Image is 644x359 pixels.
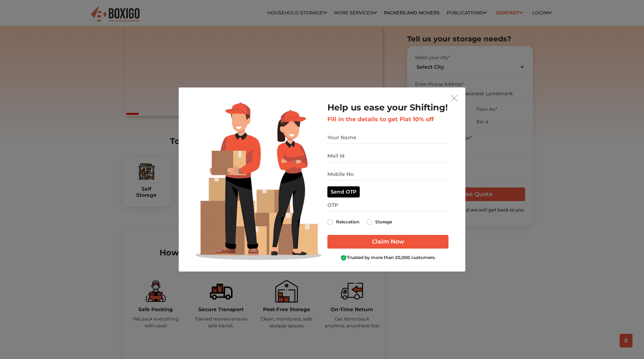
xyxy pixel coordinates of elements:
[327,254,448,261] div: Trusted by more than 20,000 customers.
[375,218,392,226] label: Storage
[195,103,322,260] img: Lead Welcome Image
[451,95,457,101] img: exit
[336,218,359,226] label: Relocation
[327,150,448,162] input: Mail Id
[327,199,448,212] input: OTP
[340,255,347,261] img: Boxigo Customer Shield
[327,235,448,249] input: Claim Now
[327,103,448,113] h2: Help us ease your Shifting!
[327,186,360,197] button: Send OTP
[327,131,448,144] input: Your Name
[327,168,448,181] input: Mobile No
[327,116,448,123] h3: Fill in the details to get Flat 10% off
